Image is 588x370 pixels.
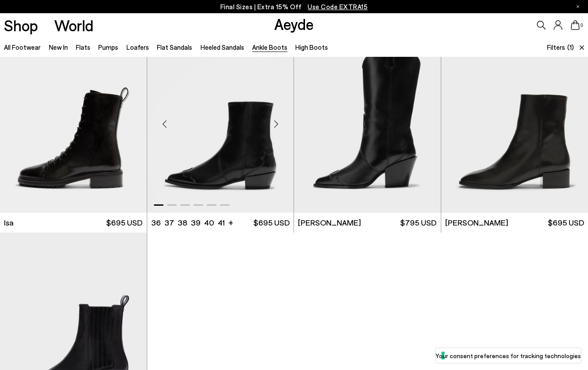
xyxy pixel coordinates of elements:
[151,217,161,228] li: 36
[147,213,294,233] a: 36 37 38 39 40 41 + $695 USD
[220,1,368,12] p: Final Sizes | Extra 15% Off
[571,20,580,30] a: 0
[151,217,222,228] ul: variant
[253,217,290,228] span: $695 USD
[294,213,441,233] a: [PERSON_NAME] $795 USD
[218,217,225,228] li: 41
[548,217,584,228] span: $695 USD
[228,216,233,228] li: +
[445,217,508,228] span: [PERSON_NAME]
[204,217,214,228] li: 40
[294,29,441,213] img: Ariel Cowboy Boots
[191,217,201,228] li: 39
[4,18,38,33] a: Shop
[157,43,192,51] a: Flat Sandals
[49,43,68,51] a: New In
[567,42,574,52] span: (1)
[106,217,142,228] span: $695 USD
[295,43,328,51] a: High Boots
[4,217,14,228] span: Isa
[147,29,294,213] img: Hester Ankle Boots
[580,23,584,28] span: 0
[76,43,90,51] a: Flats
[152,111,178,137] div: Previous slide
[164,217,174,228] li: 37
[178,217,187,228] li: 38
[298,217,361,228] span: [PERSON_NAME]
[98,43,118,51] a: Pumps
[54,18,93,33] a: World
[400,217,436,228] span: $795 USD
[547,43,565,51] span: Filters
[201,43,244,51] a: Heeled Sandals
[263,111,289,137] div: Next slide
[127,43,149,51] a: Loafers
[252,43,287,51] a: Ankle Boots
[435,348,581,363] button: Your consent preferences for tracking technologies
[274,15,314,33] a: Aeyde
[147,29,294,213] a: Next slide Previous slide
[308,3,368,11] span: Navigate to /collections/ss25-final-sizes
[435,351,581,360] label: Your consent preferences for tracking technologies
[147,29,294,213] div: 1 / 6
[4,43,41,51] a: All Footwear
